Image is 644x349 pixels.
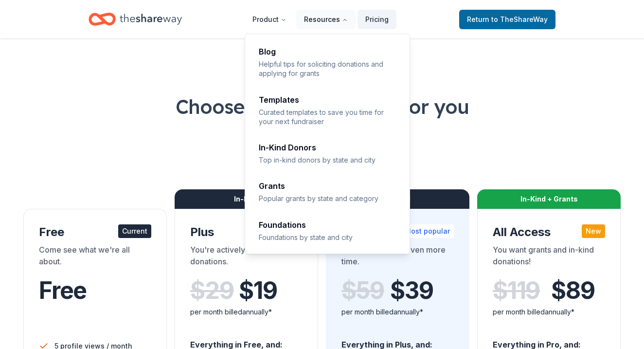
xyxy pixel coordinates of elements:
div: Blog [259,48,397,55]
span: to TheShareWay [491,15,548,23]
div: Resources [245,34,411,256]
div: Most popular [401,224,454,238]
div: Foundations [259,221,397,229]
a: Returnto TheShareWay [459,10,555,29]
div: You want to save even more time. [341,244,454,271]
span: $ 89 [551,277,594,304]
span: Free [39,276,87,305]
h1: Choose the perfect plan for you [23,93,621,120]
div: Plus [190,224,303,240]
span: $ 19 [239,277,277,304]
button: Resources [296,10,356,29]
div: per month billed annually* [190,306,303,318]
div: Templates [259,96,397,104]
div: You're actively soliciting donations. [190,244,303,271]
button: Product [245,10,294,29]
div: Current [118,224,151,238]
a: FoundationsFoundations by state and city [253,215,403,248]
div: You want grants and in-kind donations! [493,244,605,271]
a: BlogHelpful tips for soliciting donations and applying for grants [253,42,403,84]
div: In-Kind + Grants [477,189,621,209]
div: Grants [259,182,397,190]
nav: Main [245,8,396,31]
p: Popular grants by state and category [259,194,397,203]
div: All Access [493,224,605,240]
p: Helpful tips for soliciting donations and applying for grants [259,59,397,78]
div: In-Kind Donors [259,144,397,151]
div: New [582,224,605,238]
div: Come see what we're all about. [39,244,151,271]
div: In-Kind [175,189,318,209]
a: TemplatesCurated templates to save you time for your next fundraiser [253,90,403,132]
p: Curated templates to save you time for your next fundraiser [259,108,397,127]
span: Return [467,14,548,25]
a: Pricing [358,10,396,29]
div: per month billed annually* [493,306,605,318]
div: Free [39,224,151,240]
a: GrantsPopular grants by state and category [253,176,403,209]
a: In-Kind DonorsTop in-kind donors by state and city [253,138,403,170]
div: per month billed annually* [341,306,454,318]
p: Foundations by state and city [259,233,397,242]
a: Home [89,8,182,31]
span: $ 39 [390,277,433,304]
p: Top in-kind donors by state and city [259,155,397,165]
